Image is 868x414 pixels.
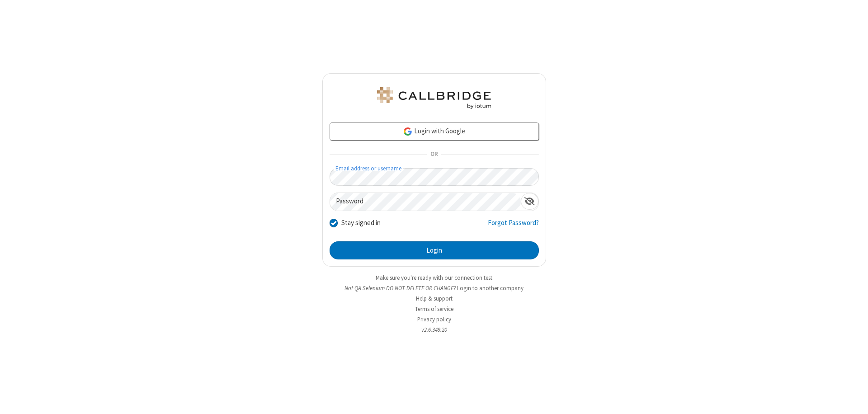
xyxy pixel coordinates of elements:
a: Make sure you're ready with our connection test [376,274,492,282]
img: google-icon.png [403,127,413,136]
a: Terms of service [415,305,453,313]
button: Login to another company [457,284,524,292]
li: Not QA Selenium DO NOT DELETE OR CHANGE? [322,284,546,292]
li: v2.6.349.20 [322,325,546,334]
a: Privacy policy [417,315,451,323]
input: Password [330,193,521,211]
img: QA Selenium DO NOT DELETE OR CHANGE [375,87,493,109]
span: OR [427,148,441,161]
button: Login [330,241,539,259]
a: Forgot Password? [488,218,539,235]
a: Help & support [416,295,453,302]
label: Stay signed in [341,218,381,228]
input: Email address or username [330,168,539,186]
div: Show password [521,193,538,210]
a: Login with Google [330,122,539,141]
